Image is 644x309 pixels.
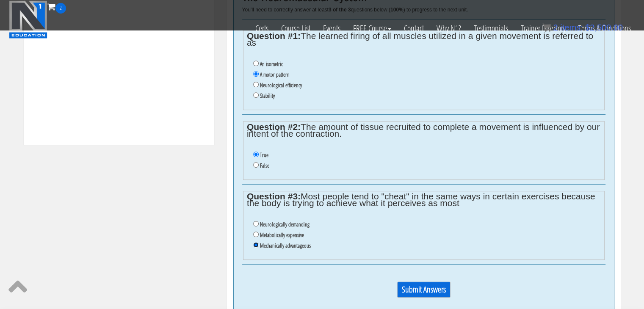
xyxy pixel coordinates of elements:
bdi: 2,500.00 [585,23,623,32]
a: FREE Course [347,14,398,43]
span: $ [585,23,590,32]
legend: The learned firing of all muscles utilized in a given movement is referred to as [247,33,600,46]
img: n1-education [9,0,47,39]
label: Neurologically demanding [260,221,310,228]
a: Course List [275,14,317,43]
a: Contact [398,14,430,43]
span: items: [560,23,583,32]
a: Trainer Directory [514,14,572,43]
label: Stability [260,92,275,99]
a: Why N1? [430,14,467,43]
strong: Question #3: [247,191,301,201]
label: False [260,162,269,169]
label: Metabolically expensive [260,232,304,238]
a: Certs [249,14,275,43]
img: icon11.png [542,23,551,32]
label: True [260,152,268,158]
input: Submit Answers [397,281,451,298]
a: Terms & Conditions [572,14,637,43]
span: 2 [55,3,66,14]
span: 2 [553,23,558,32]
label: Neurological efficiency [260,82,302,88]
a: Events [317,14,347,43]
legend: The amount of tissue recruited to complete a movement is influenced by our intent of the contract... [247,124,600,137]
label: Mechanically advantageous [260,242,311,249]
label: A motor pattern [260,71,290,78]
a: 2 items: $2,500.00 [542,23,623,32]
legend: Most people tend to "cheat" in the same ways in certain exercises because the body is trying to a... [247,193,600,207]
label: An isometric [260,61,283,67]
strong: Question #2: [247,122,301,132]
a: 2 [47,1,66,12]
a: Testimonials [467,14,514,43]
